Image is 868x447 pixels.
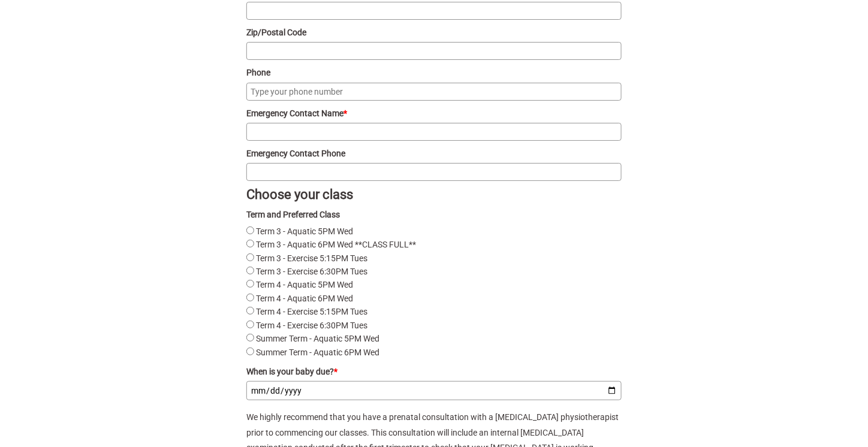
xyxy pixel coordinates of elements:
[256,226,353,236] label: Term 3 - Aquatic 5PM Wed
[256,280,353,289] label: Term 4 - Aquatic 5PM Wed
[256,240,416,249] label: Term 3 - Aquatic 6PM Wed **CLASS FULL**
[246,83,622,101] input: Type your phone number
[246,187,622,202] title: Choose your class
[246,26,622,39] label: Zip/Postal Code
[256,307,367,316] label: Term 4 - Exercise 5:15PM Tues
[246,365,622,378] label: When is your baby due?
[256,267,367,276] label: Term 3 - Exercise 6:30PM Tues
[256,321,367,330] label: Term 4 - Exercise 6:30PM Tues
[256,348,379,357] label: Summer Term - Aquatic 6PM Wed
[246,66,622,79] label: Phone
[246,147,622,160] label: Emergency Contact Phone
[246,107,622,120] label: Emergency Contact Name
[256,294,353,303] label: Term 4 - Aquatic 6PM Wed
[256,253,367,263] label: Term 3 - Exercise 5:15PM Tues
[256,334,379,343] label: Summer Term - Aquatic 5PM Wed
[246,208,340,221] legend: Term and Preferred Class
